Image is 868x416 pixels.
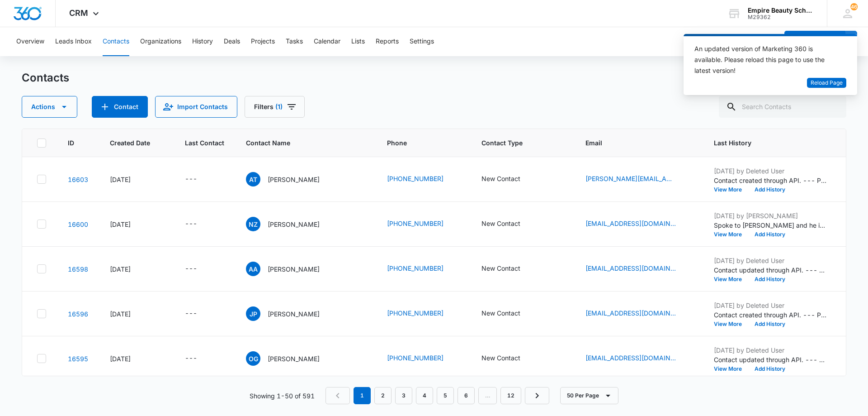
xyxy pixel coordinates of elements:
[246,172,336,186] div: Contact Name - Alexis Trefethen - Select to Edit Field
[694,43,835,76] div: An updated version of Marketing 360 is available. Please reload this page to use the latest version!
[714,166,827,176] p: [DATE] by Deleted User
[185,353,213,364] div: Last Contact - - Select to Edit Field
[92,96,148,118] button: Add Contact
[500,387,521,404] a: Page 12
[103,27,129,56] button: Contacts
[850,3,858,10] div: notifications count
[481,263,520,273] div: New Contact
[245,96,305,118] button: Filters
[55,27,92,56] button: Leads Inbox
[458,387,475,404] a: Page 6
[437,387,454,404] a: Page 5
[185,263,213,274] div: Last Contact - - Select to Edit Field
[748,14,814,20] div: account id
[275,104,283,110] span: (1)
[68,310,88,318] a: Navigate to contact details page for John Poirier
[110,309,163,319] div: [DATE]
[68,138,75,148] span: ID
[69,8,88,18] span: CRM
[481,174,520,183] div: New Contact
[714,265,827,275] p: Contact updated through API. --- Program of Interest: Undecided,Cosmetology Location of Interest ...
[110,220,163,229] div: [DATE]
[387,174,460,185] div: Phone - (910) 902-1427 - Select to Edit Field
[387,263,460,274] div: Phone - (603) 507-4654 - Select to Edit Field
[246,138,352,148] span: Contact Name
[481,308,520,318] div: New Contact
[748,7,814,14] div: account name
[714,187,748,192] button: View More
[374,387,392,404] a: Page 2
[714,138,814,148] span: Last History
[246,262,336,276] div: Contact Name - Angelina Adams - Select to Edit Field
[481,353,537,364] div: Contact Type - New Contact - Select to Edit Field
[246,217,260,231] span: NZ
[481,174,537,185] div: Contact Type - New Contact - Select to Edit Field
[110,264,163,274] div: [DATE]
[481,353,520,363] div: New Contact
[251,27,275,56] button: Projects
[714,355,827,364] p: Contact updated through API. --- Program of Interest: Lash Extensions Location of Interest (for F...
[387,353,443,363] a: [PHONE_NUMBER]
[410,27,434,56] button: Settings
[246,306,336,321] div: Contact Name - John Poirier - Select to Edit Field
[560,387,618,404] button: 50 Per Page
[714,176,827,185] p: Contact created through API. --- Program of Interest: Esthetics,Lash Extensions Location of Inter...
[286,27,303,56] button: Tasks
[714,220,827,230] p: Spoke to [PERSON_NAME] and he is only looking for Barbering- lives closer to [GEOGRAPHIC_DATA] Ca...
[185,308,213,319] div: Last Contact - - Select to Edit Field
[387,219,443,228] a: [PHONE_NUMBER]
[250,391,315,401] p: Showing 1-50 of 591
[246,262,260,276] span: AA
[268,175,320,184] p: [PERSON_NAME]
[110,175,163,184] div: [DATE]
[748,321,792,327] button: Add History
[351,27,365,56] button: Lists
[185,219,197,230] div: ---
[387,353,460,364] div: Phone - (207) 715-1027 - Select to Edit Field
[185,174,197,185] div: ---
[140,27,181,56] button: Organizations
[192,27,213,56] button: History
[714,232,748,237] button: View More
[585,138,679,148] span: Email
[784,31,845,53] button: Add Contact
[585,174,676,183] a: [PERSON_NAME][EMAIL_ADDRESS][PERSON_NAME][DOMAIN_NAME]
[224,27,240,56] button: Deals
[185,219,213,230] div: Last Contact - - Select to Edit Field
[585,219,692,230] div: Email - nzipf@roadrunner.com - Select to Edit Field
[748,366,792,372] button: Add History
[110,138,150,148] span: Created Date
[354,387,371,404] em: 1
[325,387,549,404] nav: Pagination
[714,211,827,220] p: [DATE] by [PERSON_NAME]
[22,71,69,85] h1: Contacts
[585,219,676,228] a: [EMAIL_ADDRESS][DOMAIN_NAME]
[850,3,858,10] span: 46
[714,345,827,355] p: [DATE] by Deleted User
[268,354,320,363] p: [PERSON_NAME]
[481,219,520,228] div: New Contact
[185,308,197,319] div: ---
[481,219,537,230] div: Contact Type - New Contact - Select to Edit Field
[185,174,213,185] div: Last Contact - - Select to Edit Field
[585,353,692,364] div: Email - livigannon123@gmail.com - Select to Edit Field
[387,308,460,319] div: Phone - (774) 381-1048 - Select to Edit Field
[585,353,676,363] a: [EMAIL_ADDRESS][DOMAIN_NAME]
[16,27,44,56] button: Overview
[585,263,692,274] div: Email - angelinaadams89@gmail.com - Select to Edit Field
[185,138,224,148] span: Last Contact
[387,219,460,230] div: Phone - (603) 662-9910 - Select to Edit Field
[387,263,443,273] a: [PHONE_NUMBER]
[314,27,340,56] button: Calendar
[714,321,748,327] button: View More
[714,366,748,372] button: View More
[246,217,336,231] div: Contact Name - Nathan Zipf - Select to Edit Field
[68,265,88,273] a: Navigate to contact details page for Angelina Adams
[185,263,197,274] div: ---
[714,277,748,282] button: View More
[807,78,846,88] button: Reload Page
[481,263,537,274] div: Contact Type - New Contact - Select to Edit Field
[22,96,77,118] button: Actions
[585,174,692,185] div: Email - alexis.trefethen@gmail.com - Select to Edit Field
[268,309,320,319] p: [PERSON_NAME]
